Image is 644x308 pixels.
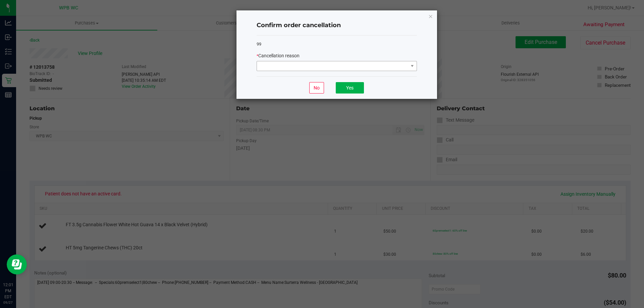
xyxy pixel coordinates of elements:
[257,42,261,47] span: 99
[258,53,300,58] span: Cancellation reason
[257,21,417,30] h4: Confirm order cancellation
[309,82,324,94] button: No
[336,82,364,94] button: Yes
[7,254,27,274] iframe: Resource center
[428,12,433,20] button: Close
